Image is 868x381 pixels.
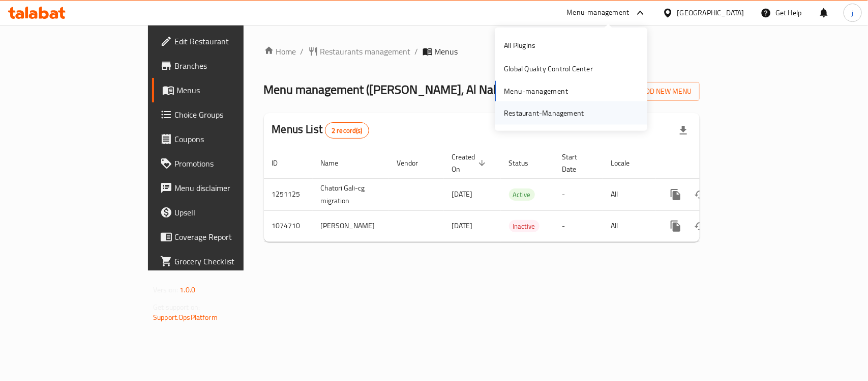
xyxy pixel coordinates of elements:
[264,45,700,58] nav: breadcrumb
[562,151,591,175] span: Start Date
[452,151,489,175] span: Created On
[325,122,369,139] div: Total records count
[152,176,293,200] a: Menu disclaimer
[179,283,195,296] span: 1.0.0
[152,249,293,274] a: Grocery Checklist
[655,148,769,179] th: Actions
[174,35,285,47] span: Edit Restaurant
[308,45,411,58] a: Restaurants management
[174,182,285,194] span: Menu disclaimer
[272,122,369,139] h2: Menus List
[509,189,535,201] span: Active
[435,45,458,58] span: Menus
[621,82,700,101] button: Add New Menu
[664,214,688,238] button: more
[313,210,389,241] td: [PERSON_NAME]
[688,214,712,238] button: Change Status
[264,148,769,242] table: enhanced table
[152,102,293,127] a: Choice Groups
[174,255,285,267] span: Grocery Checklist
[152,151,293,176] a: Promotions
[313,178,389,210] td: Chatori Gali-cg migration
[174,133,285,145] span: Coupons
[671,118,696,143] div: Export file
[603,210,655,241] td: All
[301,45,304,58] li: /
[509,188,535,201] div: Active
[174,206,285,219] span: Upsell
[152,127,293,151] a: Coupons
[603,178,655,210] td: All
[397,157,432,169] span: Vendor
[272,157,291,169] span: ID
[629,85,692,98] span: Add New Menu
[152,225,293,249] a: Coverage Report
[321,157,352,169] span: Name
[152,78,293,102] a: Menus
[677,7,744,18] div: [GEOGRAPHIC_DATA]
[325,126,369,135] span: 2 record(s)
[452,219,473,232] span: [DATE]
[153,283,178,296] span: Version:
[320,45,411,58] span: Restaurants management
[174,108,285,121] span: Choice Groups
[852,7,853,18] span: j
[504,63,593,74] div: Global Quality Control Center
[509,221,540,232] span: Inactive
[152,53,293,78] a: Branches
[174,60,285,72] span: Branches
[264,78,516,101] span: Menu management ( [PERSON_NAME], Al Nahda )
[509,157,542,169] span: Status
[504,107,584,119] div: Restaurant-Management
[174,231,285,243] span: Coverage Report
[174,157,285,170] span: Promotions
[152,200,293,225] a: Upsell
[415,45,418,58] li: /
[611,157,643,169] span: Locale
[153,311,218,324] a: Support.OpsPlatform
[153,301,200,314] span: Get support on:
[567,7,630,19] div: Menu-management
[509,220,540,232] div: Inactive
[664,182,688,207] button: more
[452,187,473,201] span: [DATE]
[176,84,285,96] span: Menus
[554,178,603,210] td: -
[504,40,535,51] div: All Plugins
[152,29,293,53] a: Edit Restaurant
[554,210,603,241] td: -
